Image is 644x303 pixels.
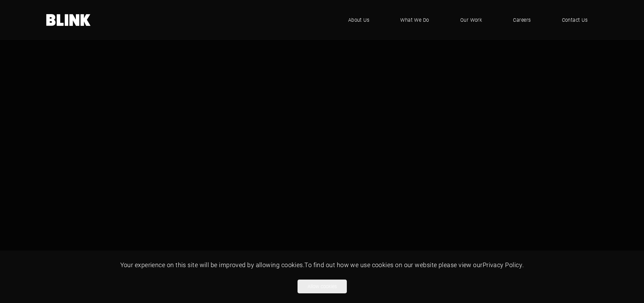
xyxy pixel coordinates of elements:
a: Careers [503,10,541,30]
span: Your experience on this site will be improved by allowing cookies. To find out how we use cookies... [120,261,524,269]
span: About Us [348,16,370,24]
a: What We Do [390,10,440,30]
button: Allow cookies [298,280,347,293]
a: Our Work [450,10,493,30]
a: Home [46,14,91,26]
a: Privacy Policy [483,261,522,269]
span: What We Do [400,16,429,24]
span: Contact Us [562,16,588,24]
span: Careers [513,16,531,24]
a: About Us [338,10,380,30]
span: Our Work [460,16,482,24]
a: Contact Us [552,10,598,30]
